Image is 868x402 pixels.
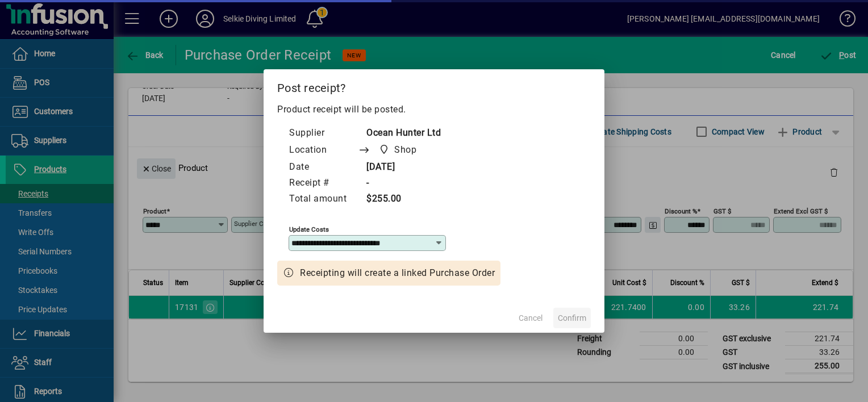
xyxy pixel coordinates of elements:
span: Shop [394,143,416,157]
td: Location [289,141,358,160]
td: Receipt # [289,175,358,191]
td: Ocean Hunter Ltd [358,125,441,141]
td: $255.00 [358,191,441,207]
td: - [358,175,441,191]
td: Supplier [289,125,358,141]
span: Shop [375,142,421,158]
td: Date [289,160,358,175]
td: [DATE] [358,160,441,175]
p: Product receipt will be posted. [277,103,591,116]
span: Receipting will create a linked Purchase Order [300,266,495,280]
td: Total amount [289,191,358,207]
h2: Post receipt? [264,69,604,102]
mat-label: Update costs [289,225,329,233]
